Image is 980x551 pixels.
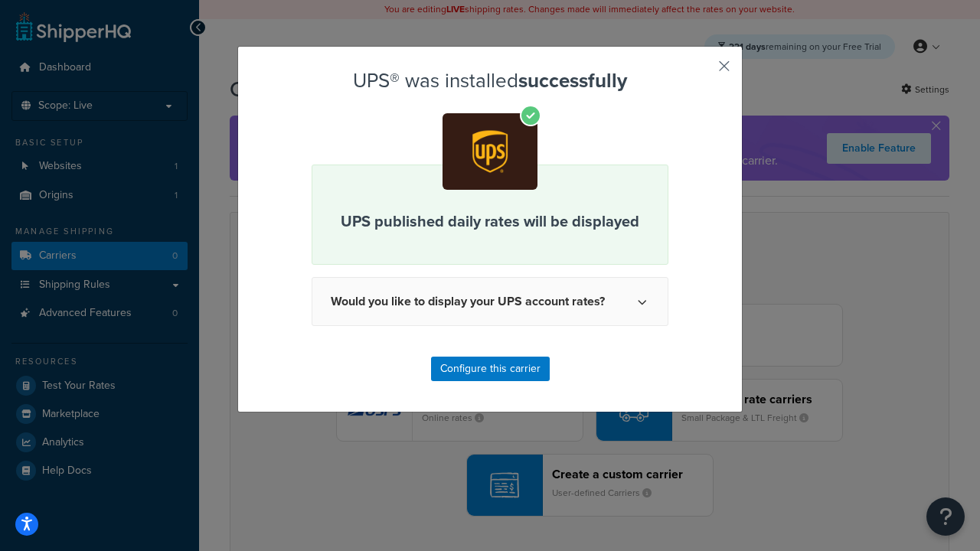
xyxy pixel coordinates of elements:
[312,70,668,92] h2: UPS® was installed
[312,277,668,326] button: Would you like to display your UPS account rates?
[431,357,550,381] button: Configure this carrier
[443,113,537,189] img: app-ups.png
[520,105,541,126] i: Check mark
[331,210,649,233] p: UPS published daily rates will be displayed
[518,66,627,95] strong: successfully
